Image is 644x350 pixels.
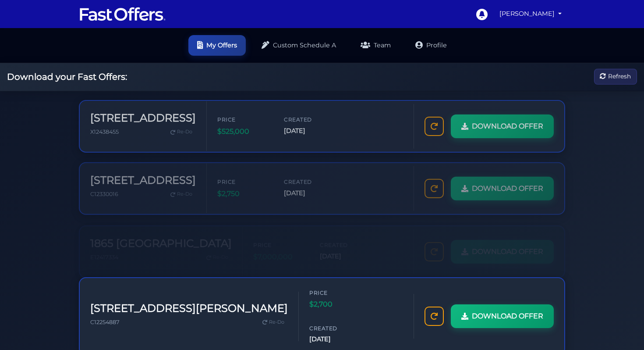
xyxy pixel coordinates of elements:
h3: [STREET_ADDRESS][PERSON_NAME] [90,302,288,315]
a: Team [352,35,400,56]
span: Created [284,114,336,122]
span: Re-Do [177,126,192,134]
a: DOWNLOAD OFFER [451,113,554,136]
span: $2,750 [217,184,270,195]
span: X12438455 [90,127,119,133]
span: DOWNLOAD OFFER [472,119,543,130]
h3: 1865 [GEOGRAPHIC_DATA] [90,229,232,242]
span: DOWNLOAD OFFER [472,179,543,190]
span: [DATE] [320,243,372,254]
h3: [STREET_ADDRESS] [90,170,196,182]
a: Re-Do [203,244,232,255]
button: Refresh [594,69,637,85]
span: Price [217,114,270,122]
h2: Download your Fast Offers: [7,71,127,82]
span: Re-Do [269,318,284,326]
span: DOWNLOAD OFFER [472,238,543,250]
span: $525,000 [217,124,270,136]
span: C12330016 [90,186,118,193]
span: $2,700 [309,299,362,310]
span: Created [309,324,362,332]
a: DOWNLOAD OFFER [451,304,554,328]
a: DOWNLOAD OFFER [451,232,554,256]
span: Price [309,289,362,297]
span: DOWNLOAD OFFER [472,311,543,322]
span: Price [253,233,306,241]
a: Re-Do [167,125,196,136]
span: Created [284,173,336,182]
a: Profile [407,35,456,56]
span: E12417334 [90,246,118,253]
span: C12254887 [90,319,120,325]
span: $7,000,000 [253,243,306,255]
span: [DATE] [309,334,362,344]
span: Price [217,173,270,182]
span: Re-Do [177,186,192,194]
a: Custom Schedule A [253,35,345,56]
a: My Offers [188,35,246,56]
span: [DATE] [284,124,336,134]
a: DOWNLOAD OFFER [451,172,554,196]
a: [PERSON_NAME] [496,5,565,22]
span: Created [320,233,372,241]
span: Re-Do [213,246,228,254]
h3: [STREET_ADDRESS] [90,110,196,123]
a: Re-Do [167,184,196,196]
a: Re-Do [259,317,288,328]
span: Refresh [608,72,631,82]
span: [DATE] [284,184,336,194]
